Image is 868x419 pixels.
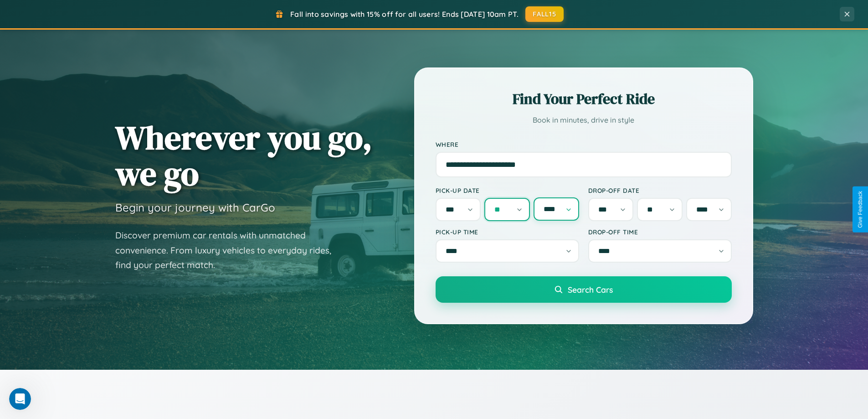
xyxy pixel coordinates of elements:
[115,228,343,273] p: Discover premium car rentals with unmatched convenience. From luxury vehicles to everyday rides, ...
[436,114,732,127] p: Book in minutes, drive in style
[568,285,613,295] span: Search Cars
[857,191,863,228] div: Give Feedback
[436,140,732,148] label: Where
[436,228,579,236] label: Pick-up Time
[588,186,732,194] label: Drop-off Date
[9,388,31,410] iframe: Intercom live chat
[115,119,372,191] h1: Wherever you go, we go
[436,89,732,109] h2: Find Your Perfect Ride
[436,186,579,194] label: Pick-up Date
[115,201,275,214] h3: Begin your journey with CarGo
[588,228,732,236] label: Drop-off Time
[290,10,519,19] span: Fall into savings with 15% off for all users! Ends [DATE] 10am PT.
[525,6,564,22] button: FALL15
[436,276,732,303] button: Search Cars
